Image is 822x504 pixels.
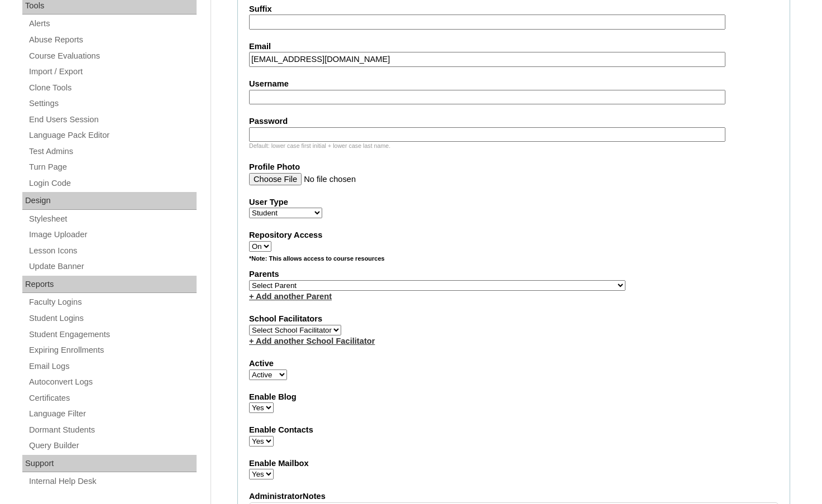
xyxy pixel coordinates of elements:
[28,113,197,127] a: End Users Session
[249,491,778,502] label: AdministratorNotes
[249,268,778,280] label: Parents
[28,97,197,111] a: Settings
[28,328,197,342] a: Student Engagements
[28,439,197,453] a: Query Builder
[28,311,197,325] a: Student Logins
[28,375,197,389] a: Autoconvert Logs
[28,260,197,273] a: Update Banner
[28,407,197,421] a: Language Filter
[28,359,197,373] a: Email Logs
[28,244,197,258] a: Lesson Icons
[28,128,197,142] a: Language Pack Editor
[22,455,197,473] div: Support
[28,423,197,437] a: Dormant Students
[28,160,197,174] a: Turn Page
[249,337,375,345] a: + Add another School Facilitator
[28,295,197,309] a: Faculty Logins
[28,17,197,31] a: Alerts
[28,33,197,47] a: Abuse Reports
[249,196,778,208] label: User Type
[28,65,197,79] a: Import / Export
[28,145,197,159] a: Test Admins
[28,474,197,488] a: Internal Help Desk
[28,228,197,242] a: Image Uploader
[28,176,197,190] a: Login Code
[28,212,197,226] a: Stylesheet
[249,161,778,173] label: Profile Photo
[22,276,197,294] div: Reports
[249,78,778,90] label: Username
[249,358,778,369] label: Active
[249,142,778,150] div: Default: lower case first initial + lower case last name.
[249,458,778,469] label: Enable Mailbox
[249,292,332,301] a: + Add another Parent
[28,49,197,63] a: Course Evaluations
[28,81,197,95] a: Clone Tools
[249,41,778,52] label: Email
[28,343,197,357] a: Expiring Enrollments
[22,192,197,210] div: Design
[249,391,778,403] label: Enable Blog
[249,3,778,15] label: Suffix
[249,313,778,325] label: School Facilitators
[249,229,778,241] label: Repository Access
[249,255,778,268] div: *Note: This allows access to course resources
[249,116,778,127] label: Password
[249,424,778,436] label: Enable Contacts
[28,391,197,405] a: Certificates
